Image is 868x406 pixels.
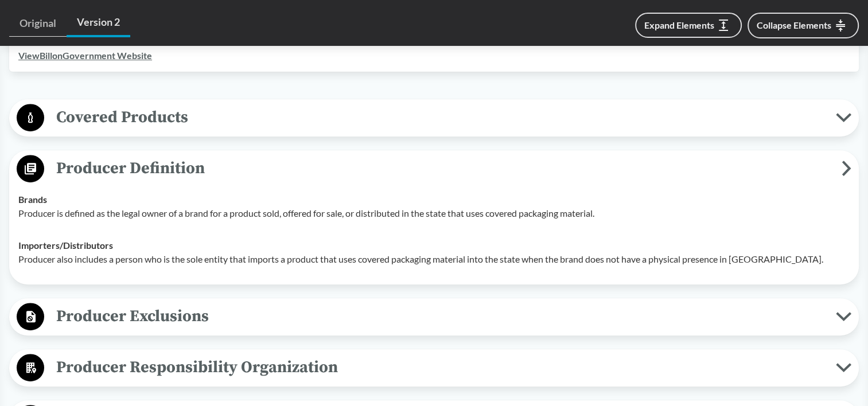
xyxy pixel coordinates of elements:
[9,10,67,37] a: Original
[635,13,742,38] button: Expand Elements
[13,103,855,132] button: Covered Products
[18,194,47,205] strong: Brands
[44,354,836,380] span: Producer Responsibility Organization
[13,302,855,331] button: Producer Exclusions
[13,154,855,184] button: Producer Definition
[44,104,836,130] span: Covered Products
[13,353,855,382] button: Producer Responsibility Organization
[18,240,113,251] strong: Importers/​Distributors
[18,50,152,61] a: ViewBillonGovernment Website
[18,206,850,220] p: Producer is defined as the legal owner of a brand for a product sold, offered for sale, or distri...
[44,155,842,181] span: Producer Definition
[748,13,859,38] button: Collapse Elements
[18,252,850,266] p: Producer also includes a person who is the sole entity that imports a product that uses covered p...
[44,303,836,329] span: Producer Exclusions
[67,9,130,37] a: Version 2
